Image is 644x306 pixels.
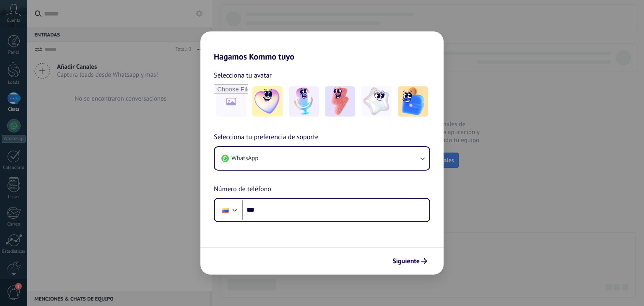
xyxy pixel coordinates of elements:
[231,154,258,163] span: WhatsApp
[389,254,431,268] button: Siguiente
[392,258,420,264] span: Siguiente
[252,86,283,117] img: -1.jpeg
[214,70,272,81] span: Selecciona tu avatar
[214,132,319,143] span: Selecciona tu preferencia de soporte
[200,31,444,62] h2: Hagamos Kommo tuyo
[361,86,392,117] img: -4.jpeg
[398,86,428,117] img: -5.jpeg
[217,201,233,219] div: Colombia: + 57
[214,184,271,195] span: Número de teléfono
[289,86,319,117] img: -2.jpeg
[215,147,429,170] button: WhatsApp
[325,86,355,117] img: -3.jpeg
